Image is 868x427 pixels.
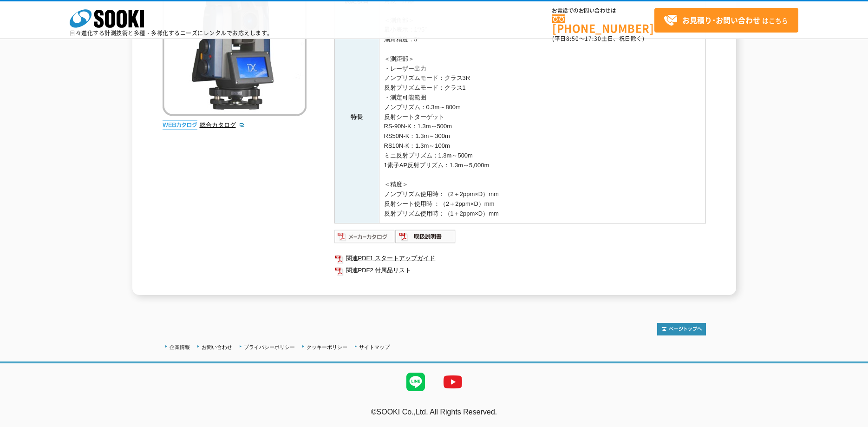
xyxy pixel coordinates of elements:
[334,229,395,244] img: メーカーカタログ
[832,418,868,426] a: テストMail
[334,252,706,264] a: 関連PDF1 スタートアップガイド
[244,344,295,350] a: プライバシーポリシー
[379,11,705,223] td: ＜測角部＞ 最小表示：1″/5″ 測角精度：5″ ＜測距部＞ ・レーザー出力 ノンプリズムモード：クラス3R 反射プリズムモード：クラス1 ・測定可能範囲 ノンプリズム：0.3m～800m 反射...
[334,11,379,223] th: 特長
[664,13,788,27] span: はこちら
[163,120,197,130] img: webカタログ
[70,30,273,36] p: 日々進化する計測技術と多種・多様化するニーズにレンタルでお応えします。
[682,14,760,26] strong: お見積り･お問い合わせ
[654,8,798,33] a: お見積り･お問い合わせはこちら
[585,34,601,43] span: 17:30
[359,344,390,350] a: サイトマップ
[552,8,654,13] span: お電話でのお問い合わせは
[395,236,456,243] a: 取扱説明書
[200,121,245,128] a: 総合カタログ
[552,14,654,33] a: [PHONE_NUMBER]
[552,34,644,43] span: (平日 ～ 土日、祝日除く)
[334,264,706,276] a: 関連PDF2 付属品リスト
[434,363,471,401] img: YouTube
[202,344,232,350] a: お問い合わせ
[334,236,395,243] a: メーカーカタログ
[397,363,434,401] img: LINE
[566,34,579,43] span: 8:50
[395,229,456,244] img: 取扱説明書
[170,344,190,350] a: 企業情報
[307,344,347,350] a: クッキーポリシー
[657,323,706,335] img: トップページへ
